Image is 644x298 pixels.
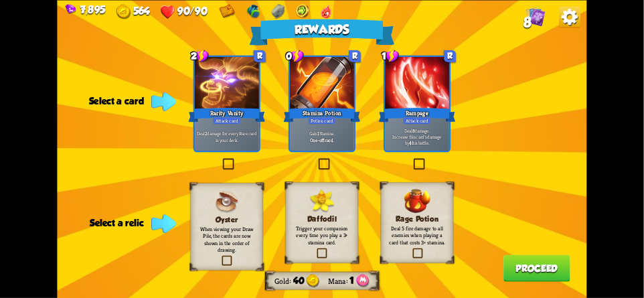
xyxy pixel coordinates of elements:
[388,214,447,223] h3: Rage Potion
[308,117,335,125] div: Potion card
[254,50,266,62] div: R
[250,19,395,46] div: Rewards
[197,215,256,224] h3: Oyster
[409,139,412,145] b: 4
[116,4,131,19] img: Gold.png
[196,130,257,143] p: Deal damage for every Rare card in your deck.
[526,6,546,28] div: View all the cards in your deck
[292,130,353,136] p: Gain Stamina.
[293,224,351,245] p: Trigger your companion every time you play a 3+ stamina card.
[379,106,456,123] div: Rampage
[133,4,150,16] span: 564
[205,130,208,136] b: 2
[524,13,532,29] span: 8
[191,49,209,62] div: 2
[503,254,570,281] button: Proceed
[328,276,350,286] div: Mana
[382,49,400,62] div: 1
[526,6,546,26] img: Cards_Icon.png
[356,274,370,287] img: Mana_Points.png
[89,95,173,106] div: Select a card
[404,189,430,213] img: RagePotion.png
[310,137,333,143] b: One-off card.
[387,127,448,146] p: Deal damage. Increase this card's damage by this battle.
[197,226,256,254] p: When viewing your Draw Pile, the cards are now shown in the order of drawing.
[412,127,415,133] b: 8
[307,274,320,287] img: Gold.png
[215,190,238,214] img: Oyster.png
[559,6,580,27] img: Options_Button.png
[444,50,456,62] div: R
[66,4,76,14] img: Gem.png
[321,4,332,19] img: Dragon Fury - Gain 1 extra stamina one round, draw 1 additional card the other.
[403,117,431,125] div: Attack card
[177,4,208,16] span: 90/90
[287,49,305,62] div: 0
[66,3,106,15] div: Gems
[284,106,361,123] div: Stamina Potion
[220,4,236,19] img: Map - Reveal all path points on the map.
[293,214,351,223] h3: Daffodil
[151,214,176,233] img: Indicator_Arrow.png
[116,4,150,19] div: Gold
[350,275,355,286] span: 1
[151,92,176,111] img: Indicator_Arrow.png
[213,117,241,125] div: Attack card
[349,50,361,62] div: R
[274,276,293,286] div: Gold
[271,4,285,19] img: Dragonstone - Raise your max HP by 1 after each combat.
[246,4,260,19] img: Gym Bag - Gain 1 Bonus Damage at the start of the combat.
[309,189,335,213] img: Daffodil.png
[293,275,305,286] span: 40
[317,130,319,136] b: 1
[161,4,208,19] div: Health
[90,217,173,228] div: Select a relic
[188,106,265,123] div: Rarity Vanity
[295,4,310,19] img: Golden Paw - Enemies drop more gold.
[161,4,175,19] img: Heart.png
[388,224,447,245] p: Deal 5 fire damage to all enemies when playing a card that costs 3+ stamina.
